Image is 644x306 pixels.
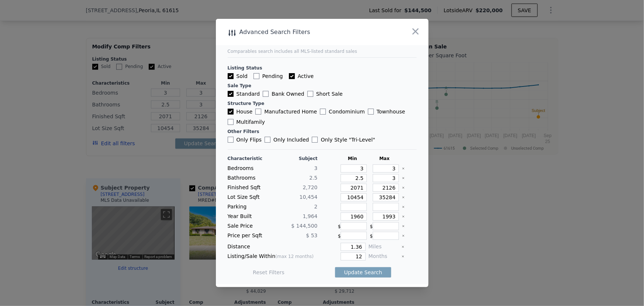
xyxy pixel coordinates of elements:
input: Only Included [265,137,271,143]
div: Bathrooms [228,174,271,182]
input: Sold [228,73,234,79]
span: 2.5 [309,175,317,181]
button: Clear [402,255,404,258]
div: Miles [369,243,399,251]
label: Sold [228,72,248,80]
label: Only Style " Tri-Level " [312,136,375,143]
button: Clear [402,205,405,208]
div: Comparables search includes all MLS-listed standard sales [228,48,417,54]
label: Manufactured Home [255,108,317,115]
label: House [228,108,253,115]
input: Short Sale [307,91,313,97]
button: Clear [402,196,405,199]
span: 10,454 [300,194,318,200]
input: Condominium [320,109,326,115]
div: Months [369,252,399,261]
span: (max 12 months) [275,254,314,259]
input: Multifamily [228,119,234,125]
button: Clear [402,167,405,170]
span: $ 144,500 [291,223,317,229]
div: Advanced Search Filters [216,27,386,37]
div: $ [370,222,399,230]
label: Pending [254,72,283,80]
div: Max [370,156,399,161]
div: Bedrooms [228,164,271,173]
input: Manufactured Home [255,109,261,115]
input: Bank Owned [263,91,269,97]
div: Structure Type [228,101,417,106]
div: Sale Price [228,222,271,230]
label: Active [289,72,314,80]
div: Parking [228,203,271,211]
input: Only Style "Tri-Level" [312,137,318,143]
input: Active [289,73,295,79]
input: Pending [254,73,259,79]
div: Price per Sqft [228,232,271,240]
button: Clear [402,215,405,218]
div: $ [370,232,399,240]
button: Reset [253,269,285,276]
label: Standard [228,90,260,98]
input: Only Flips [228,137,234,143]
input: House [228,109,234,115]
div: Subject [274,156,318,161]
input: Standard [228,91,234,97]
div: Distance [228,243,318,251]
div: Other Filters [228,129,417,135]
span: 2 [314,204,318,210]
button: Clear [402,245,404,248]
label: Only Included [265,136,309,143]
label: Multifamily [228,118,265,126]
button: Update Search [335,267,391,278]
label: Bank Owned [263,90,304,98]
div: Lot Size Sqft [228,193,271,201]
button: Clear [402,186,405,189]
label: Only Flips [228,136,262,143]
label: Short Sale [307,90,343,98]
span: 3 [314,165,318,171]
button: Clear [402,234,405,237]
div: $ [338,222,367,230]
div: Year Built [228,212,271,221]
div: Min [338,156,367,161]
div: Finished Sqft [228,184,271,192]
div: $ [338,232,367,240]
div: Sale Type [228,83,417,89]
input: Townhouse [368,109,374,115]
span: 1,964 [303,213,317,219]
button: Clear [402,177,405,180]
span: $ 53 [306,232,317,238]
div: Listing Status [228,65,417,71]
label: Condominium [320,108,365,115]
div: Listing/Sale Within [228,252,318,261]
div: Characteristic [228,156,271,161]
label: Townhouse [368,108,405,115]
button: Clear [402,225,405,228]
span: 2,720 [303,184,317,190]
